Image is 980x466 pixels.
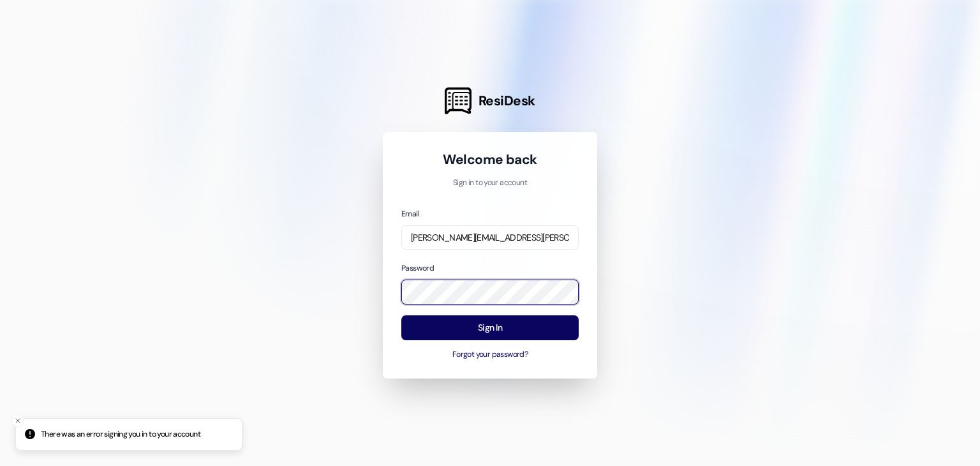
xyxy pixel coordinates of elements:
button: Sign In [401,315,579,340]
img: ResiDesk Logo [445,87,471,114]
p: Sign in to your account [401,177,579,189]
label: Password [401,263,434,273]
label: Email [401,209,419,219]
span: ResiDesk [479,92,535,110]
h1: Welcome back [401,151,579,169]
input: name@example.com [401,225,579,250]
p: There was an error signing you in to your account [41,429,200,440]
button: Close toast [11,414,24,427]
button: Forgot your password? [401,349,579,361]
